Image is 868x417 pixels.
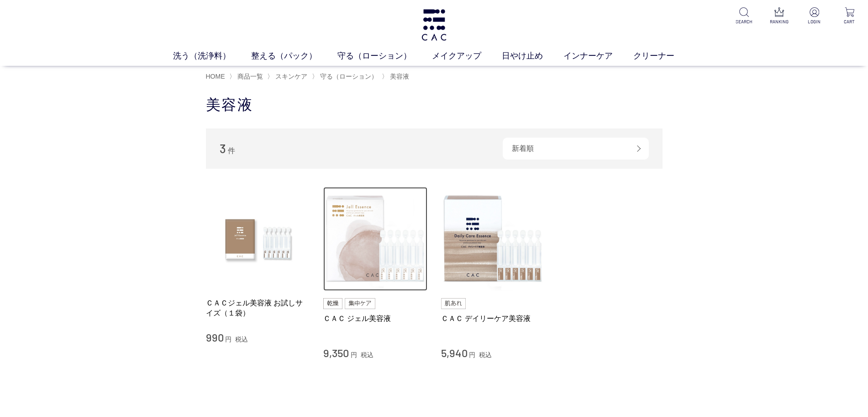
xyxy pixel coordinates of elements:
[420,9,448,41] img: logo
[206,95,663,115] h1: 美容液
[441,346,468,359] span: 5,940
[251,50,337,62] a: 整える（パック）
[173,50,251,62] a: 洗う（洗浄料）
[337,50,432,62] a: 守る（ローション）
[274,73,307,80] a: スキンケア
[838,18,861,25] p: CART
[351,351,357,358] span: 円
[220,141,226,155] span: 3
[206,73,225,80] a: HOME
[563,50,633,62] a: インナーケア
[441,298,466,309] img: 肌あれ
[479,351,492,358] span: 税込
[206,331,224,344] span: 990
[235,336,248,343] span: 税込
[390,73,409,80] span: 美容液
[432,50,502,62] a: メイクアップ
[237,73,263,80] span: 商品一覧
[206,298,310,318] a: ＣＡＣジェル美容液 お試しサイズ（１袋）
[388,73,409,80] a: 美容液
[803,18,826,25] p: LOGIN
[502,50,563,62] a: 日やけ止め
[320,73,378,80] span: 守る（ローション）
[441,187,545,291] img: ＣＡＣ デイリーケア美容液
[229,72,265,81] li: 〉
[768,18,790,25] p: RANKING
[275,73,307,80] span: スキンケア
[267,72,310,81] li: 〉
[768,7,790,25] a: RANKING
[503,138,649,160] div: 新着順
[318,73,378,80] a: 守る（ローション）
[228,147,235,155] span: 件
[206,187,310,291] img: ＣＡＣジェル美容液 お試しサイズ（１袋）
[733,7,755,25] a: SEARCH
[323,298,342,309] img: 乾燥
[838,7,861,25] a: CART
[803,7,826,25] a: LOGIN
[323,346,349,359] span: 9,350
[323,314,427,323] a: ＣＡＣ ジェル美容液
[469,351,475,358] span: 円
[323,187,427,291] img: ＣＡＣ ジェル美容液
[441,314,545,323] a: ＣＡＣ デイリーケア美容液
[361,351,374,358] span: 税込
[225,336,231,343] span: 円
[733,18,755,25] p: SEARCH
[312,72,380,81] li: 〉
[382,72,411,81] li: 〉
[236,73,263,80] a: 商品一覧
[345,298,376,309] img: 集中ケア
[633,50,695,62] a: クリーナー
